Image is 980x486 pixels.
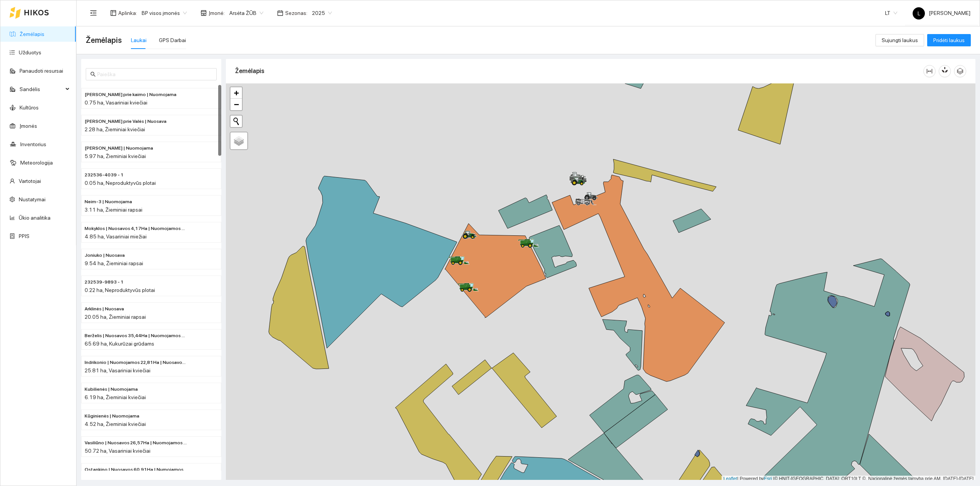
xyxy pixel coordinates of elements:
[85,99,147,106] span: 0.75 ha, Vasariniai kviečiai
[85,394,146,400] span: 6.19 ha, Žieminiai kviečiai
[201,10,207,16] span: shop
[97,70,212,78] input: Paieška
[924,68,935,74] span: column-width
[20,68,63,74] a: Panaudoti resursai
[19,233,29,239] a: PPIS
[277,10,283,16] span: calendar
[85,421,146,427] span: 4.52 ha, Žieminiai kviečiai
[86,5,101,21] button: menu-fold
[85,279,124,286] span: 232539-9893 - 1
[90,10,97,16] span: menu-fold
[230,116,242,127] button: Initiate a new search
[19,49,41,55] a: Užduotys
[110,10,116,16] span: layout
[85,359,187,366] span: Indrikonio | Nuomojamos 22,81Ha | Nuosavos 3,00 Ha
[20,82,63,97] span: Sandėlis
[85,287,155,293] span: 0.22 ha, Neproduktyvūs plotai
[85,171,124,179] span: 232536-4039 - 1
[85,91,176,98] span: Rolando prie kaimo | Nuomojama
[85,439,187,447] span: Vasiliūno | Nuosavos 26,57Ha | Nuomojamos 24,15Ha
[923,65,936,77] button: column-width
[918,7,920,20] span: L
[927,34,971,46] button: Pridėti laukus
[19,178,41,184] a: Vartotojai
[724,476,737,481] a: Leaflet
[85,386,138,393] span: Kubilienės | Nuomojama
[230,99,242,110] a: Zoom out
[230,132,247,149] a: Layers
[913,10,970,16] span: [PERSON_NAME]
[722,476,975,482] div: | Powered by © HNIT-[GEOGRAPHIC_DATA]; ORT10LT ©, Nacionalinė žemės tarnyba prie AM, [DATE]-[DATE]
[20,104,39,111] a: Kultūros
[20,141,46,147] a: Inventorius
[85,118,167,125] span: Rolando prie Valės | Nuosava
[85,367,150,373] span: 25.81 ha, Vasariniai kviečiai
[230,87,242,99] a: Zoom in
[85,126,145,132] span: 2.28 ha, Žieminiai kviečiai
[875,37,924,43] a: Sujungti laukus
[85,341,154,347] span: 65.69 ha, Kukurūzai grūdams
[19,215,51,221] a: Ūkio analitika
[885,7,897,19] span: LT
[85,413,139,420] span: Kūginienės | Nuomojama
[85,448,150,454] span: 50.72 ha, Vasariniai kviečiai
[85,180,156,186] span: 0.05 ha, Neproduktyvūs plotai
[131,36,147,44] div: Laukai
[85,225,187,232] span: Mokyklos | Nuosavos 4,17Ha | Nuomojamos 0,68Ha
[85,145,153,152] span: Ginaičių Valiaus | Nuomojama
[20,160,53,166] a: Meteorologija
[118,9,137,17] span: Aplinka :
[86,34,122,46] span: Žemėlapis
[234,99,239,109] span: −
[90,72,96,77] span: search
[209,9,225,17] span: Įmonė :
[142,7,187,19] span: BP visos įmonės
[927,37,971,43] a: Pridėti laukus
[235,60,923,82] div: Žemėlapis
[229,7,263,19] span: Arsėta ŽŪB
[85,260,143,266] span: 9.54 ha, Žieminiai rapsai
[85,233,147,240] span: 4.85 ha, Vasariniai miežiai
[159,36,186,44] div: GPS Darbai
[234,88,239,98] span: +
[85,153,146,159] span: 5.97 ha, Žieminiai kviečiai
[773,476,774,481] span: |
[19,196,46,202] a: Nustatymai
[933,36,965,44] span: Pridėti laukus
[85,305,124,313] span: Arklinės | Nuosava
[85,466,187,473] span: Ostankino | Nuosavos 60,91Ha | Numojamos 44,38Ha
[20,123,37,129] a: Įmonės
[882,36,918,44] span: Sujungti laukus
[85,314,146,320] span: 20.05 ha, Žieminiai rapsai
[85,198,132,205] span: Neim-3 | Nuomojama
[312,7,332,19] span: 2025
[20,31,44,37] a: Žemėlapis
[285,9,307,17] span: Sezonas :
[764,476,772,481] a: Esri
[85,207,142,213] span: 3.11 ha, Žieminiai rapsai
[875,34,924,46] button: Sujungti laukus
[85,252,125,259] span: Joniuko | Nuosava
[85,332,187,339] span: Berželis | Nuosavos 35,44Ha | Nuomojamos 30,25Ha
